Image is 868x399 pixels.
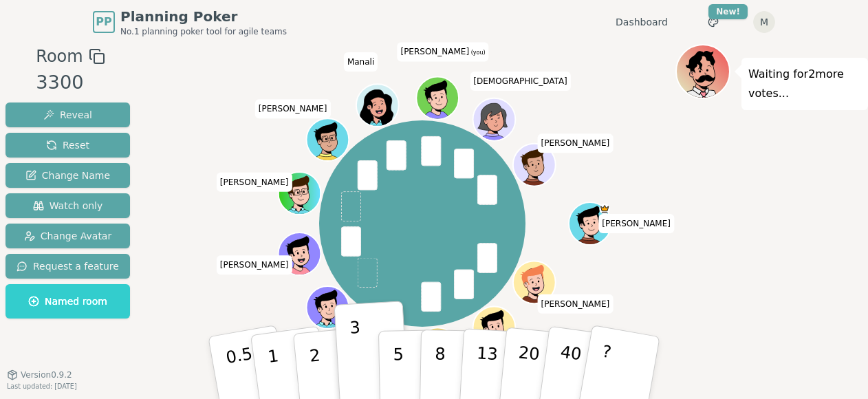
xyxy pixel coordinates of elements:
span: Request a feature [17,259,119,273]
div: 3300 [36,69,105,97]
p: 3 [349,318,365,393]
span: Click to change your name [470,72,570,91]
span: Reveal [43,108,92,122]
span: PP [96,14,111,30]
span: (you) [469,50,486,56]
span: Named room [28,294,107,308]
span: Click to change your name [397,42,488,61]
span: Reset [46,138,89,152]
button: New! [701,10,726,34]
button: Watch only [6,193,130,218]
span: Change Avatar [24,229,112,243]
button: Change Name [6,163,130,188]
div: New! [708,4,748,19]
span: Watch only [33,199,103,213]
button: Version0.9.2 [7,369,72,380]
button: Request a feature [6,254,130,279]
span: Click to change your name [598,214,674,233]
span: No.1 planning poker tool for agile teams [120,26,287,37]
span: Version 0.9.2 [21,369,72,380]
button: Reveal [6,103,130,127]
span: Room [36,44,83,69]
button: Named room [6,284,130,319]
button: Click to change your avatar [417,78,457,118]
span: Click to change your name [255,99,331,118]
span: Last updated: [DATE] [7,382,77,390]
span: Click to change your name [538,133,614,153]
button: M [753,11,775,33]
span: Planning Poker [120,7,287,26]
p: Waiting for 2 more votes... [748,65,861,103]
span: Click to change your name [538,294,614,314]
span: Click to change your name [344,52,378,72]
span: Dan is the host [599,204,609,214]
button: Change Avatar [6,224,130,248]
button: Reset [6,133,130,158]
span: Change Name [25,169,110,182]
span: Click to change your name [217,173,292,192]
a: Dashboard [616,15,668,29]
span: Click to change your name [217,255,292,274]
a: PPPlanning PokerNo.1 planning poker tool for agile teams [93,7,287,37]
